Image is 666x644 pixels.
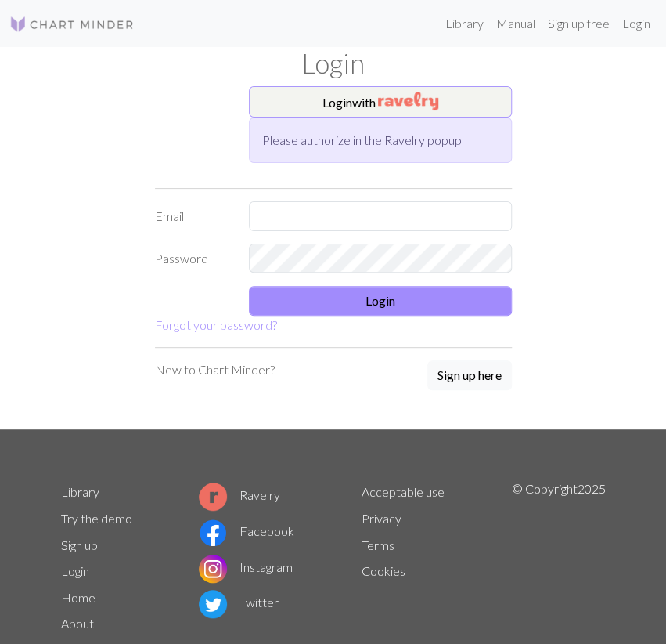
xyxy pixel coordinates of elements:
a: Instagram [199,559,293,574]
a: Sign up free [542,8,616,39]
a: Manual [490,8,542,39]
a: Login [616,8,657,39]
a: Try the demo [61,511,132,526]
img: Instagram logo [199,555,227,583]
button: Sign up here [427,360,512,390]
button: Loginwith [249,86,512,118]
a: Library [439,8,490,39]
h1: Login [52,47,615,80]
p: © Copyright 2025 [511,479,605,638]
img: Ravelry logo [199,483,227,511]
p: New to Chart Minder? [155,360,275,379]
img: Ravelry [378,92,438,110]
a: About [61,616,94,631]
a: Login [61,563,89,578]
label: Password [146,244,239,273]
a: Twitter [199,595,279,610]
img: Facebook logo [199,519,227,547]
a: Terms [362,537,394,552]
button: Login [249,286,512,316]
a: Home [61,590,95,605]
a: Cookies [362,563,405,578]
a: Acceptable use [362,484,445,499]
a: Ravelry [199,487,280,502]
img: Twitter logo [199,590,227,618]
a: Sign up here [427,360,512,392]
a: Privacy [362,511,401,526]
a: Facebook [199,523,294,538]
img: Logo [9,15,135,34]
a: Sign up [61,537,98,552]
label: Email [146,201,239,231]
a: Library [61,484,99,499]
div: Please authorize in the Ravelry popup [249,118,512,163]
a: Forgot your password? [155,317,277,332]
